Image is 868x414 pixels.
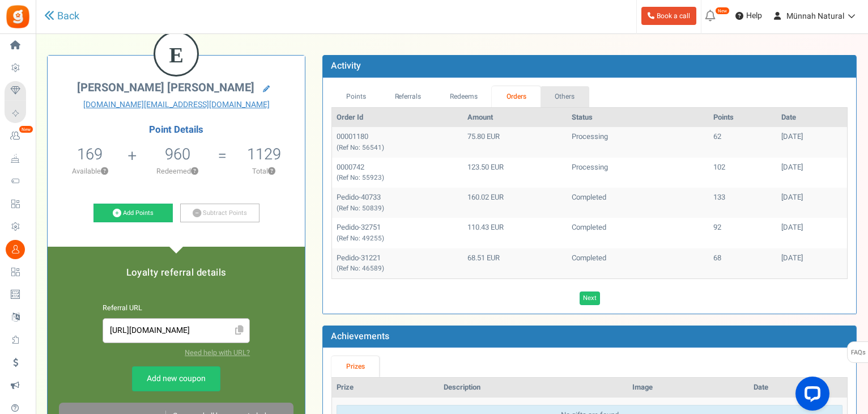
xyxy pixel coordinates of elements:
[749,378,847,398] th: Date
[77,143,103,166] span: 169
[48,125,305,135] h4: Point Details
[709,158,777,188] td: 102
[165,146,190,163] h5: 960
[337,204,384,213] small: (Ref No: 50839)
[781,192,843,203] div: [DATE]
[850,342,866,364] span: FAQs
[463,158,567,188] td: 123.50 EUR
[132,366,220,391] a: Add new coupon
[331,59,361,73] b: Activity
[567,218,709,248] td: Completed
[103,305,250,312] h6: Referral URL
[567,127,709,157] td: Processing
[743,10,762,22] span: Help
[53,166,126,176] p: Available
[191,168,198,175] button: ?
[332,378,439,398] th: Prize
[786,10,844,22] span: Münnah Natural
[230,321,248,341] span: Click to Copy
[19,125,33,133] em: New
[331,356,379,377] a: Prizes
[332,158,462,188] td: 0000742
[781,222,843,233] div: [DATE]
[77,79,254,96] span: [PERSON_NAME] [PERSON_NAME]
[709,188,777,218] td: 133
[641,7,696,25] a: Book a call
[567,188,709,218] td: Completed
[436,86,492,107] a: Redeems
[331,329,389,343] b: Achievements
[337,264,384,273] small: (Ref No: 46589)
[180,204,259,223] a: Subtract Points
[781,162,843,173] div: [DATE]
[101,168,108,175] button: ?
[268,168,275,175] button: ?
[541,86,589,107] a: Others
[463,188,567,218] td: 160.02 EUR
[380,86,436,107] a: Referrals
[781,253,843,264] div: [DATE]
[93,204,173,223] a: Add Points
[138,166,216,176] p: Redeemed
[44,9,79,24] a: Back
[731,7,767,25] a: Help
[463,127,567,157] td: 75.80 EUR
[567,158,709,188] td: Processing
[155,33,197,77] figcaption: E
[439,378,628,398] th: Description
[492,86,541,107] a: Orders
[777,108,847,128] th: Date
[709,218,777,248] td: 92
[337,143,384,153] small: (Ref No: 56541)
[59,268,293,278] h5: Loyalty referral details
[247,146,281,163] h5: 1129
[5,126,31,146] a: New
[331,86,380,107] a: Points
[463,218,567,248] td: 110.43 EUR
[56,99,296,111] a: [DOMAIN_NAME][EMAIL_ADDRESS][DOMAIN_NAME]
[463,108,567,128] th: Amount
[228,166,299,176] p: Total
[709,127,777,157] td: 62
[332,218,462,248] td: Pedido-32751
[185,348,250,358] a: Need help with URL?
[332,127,462,157] td: 00001180
[709,248,777,278] td: 68
[781,132,843,142] div: [DATE]
[463,248,567,278] td: 68.51 EUR
[580,292,600,305] a: Next
[332,248,462,278] td: Pedido-31221
[332,188,462,218] td: Pedido-40733
[332,108,462,128] th: Order Id
[337,173,384,183] small: (Ref No: 55923)
[715,7,730,15] em: New
[567,108,709,128] th: Status
[709,108,777,128] th: Points
[628,378,749,398] th: Image
[567,248,709,278] td: Completed
[337,234,384,243] small: (Ref No: 49255)
[5,4,31,29] img: Gratisfaction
